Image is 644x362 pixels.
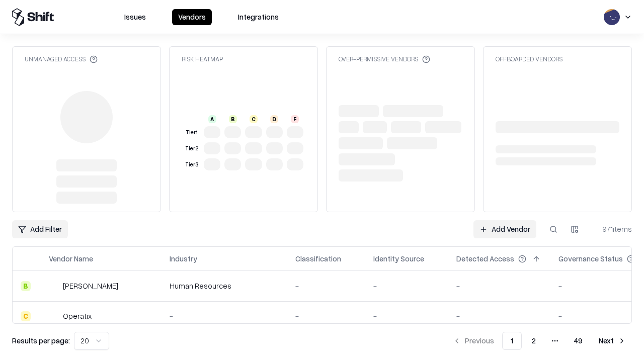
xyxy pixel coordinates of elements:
[182,55,223,63] div: Risk Heatmap
[496,55,562,63] div: Offboarded Vendors
[456,311,542,321] div: -
[566,332,591,350] button: 49
[456,253,514,264] div: Detected Access
[12,335,70,346] p: Results per page:
[49,281,59,291] img: Deel
[172,9,212,25] button: Vendors
[21,311,31,321] div: C
[63,311,92,321] div: Operatix
[373,253,424,264] div: Identity Source
[49,311,59,321] img: Operatix
[502,332,522,350] button: 1
[232,9,285,25] button: Integrations
[473,220,536,238] a: Add Vendor
[295,253,341,264] div: Classification
[593,332,632,350] button: Next
[12,220,68,238] button: Add Filter
[592,224,632,234] div: 971 items
[373,311,440,321] div: -
[524,332,544,350] button: 2
[170,311,279,321] div: -
[25,55,98,63] div: Unmanaged Access
[291,115,299,123] div: F
[170,281,279,291] div: Human Resources
[184,160,200,169] div: Tier 3
[184,128,200,137] div: Tier 1
[250,115,258,123] div: C
[118,9,152,25] button: Issues
[295,281,357,291] div: -
[229,115,237,123] div: B
[170,253,197,264] div: Industry
[295,311,357,321] div: -
[339,55,430,63] div: Over-Permissive Vendors
[208,115,216,123] div: A
[373,281,440,291] div: -
[63,281,118,291] div: [PERSON_NAME]
[184,144,200,153] div: Tier 2
[558,253,623,264] div: Governance Status
[456,281,542,291] div: -
[447,332,632,350] nav: pagination
[270,115,278,123] div: D
[49,253,93,264] div: Vendor Name
[21,281,31,291] div: B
